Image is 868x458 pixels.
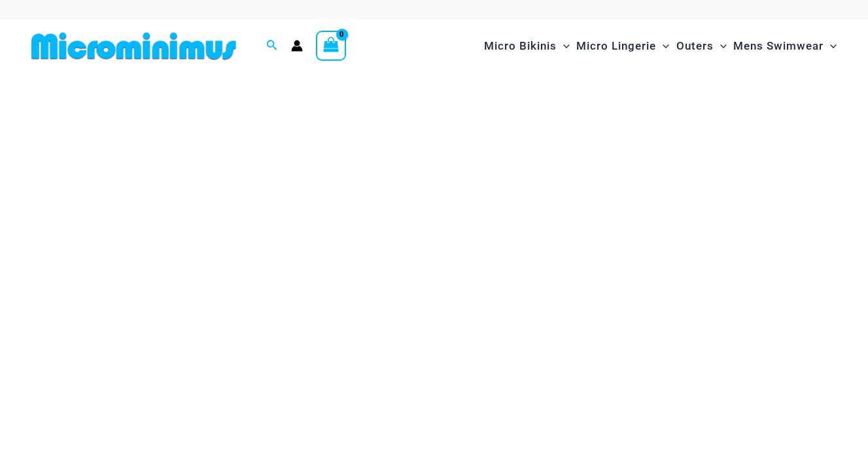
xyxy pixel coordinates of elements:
[673,26,730,66] a: OutersMenu ToggleMenu Toggle
[484,29,557,63] span: Micro Bikinis
[730,26,840,66] a: Mens SwimwearMenu ToggleMenu Toggle
[26,31,241,61] img: MM SHOP LOGO FLAT
[316,31,346,61] a: View Shopping Cart, empty
[824,29,837,63] span: Menu Toggle
[573,26,672,66] a: Micro LingerieMenu ToggleMenu Toggle
[714,29,727,63] span: Menu Toggle
[676,29,714,63] span: Outers
[733,29,824,63] span: Mens Swimwear
[557,29,570,63] span: Menu Toggle
[656,29,669,63] span: Menu Toggle
[479,24,842,68] nav: Site Navigation
[481,26,573,66] a: Micro BikinisMenu ToggleMenu Toggle
[576,29,656,63] span: Micro Lingerie
[266,38,278,54] a: Search icon link
[291,40,303,52] a: Account icon link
